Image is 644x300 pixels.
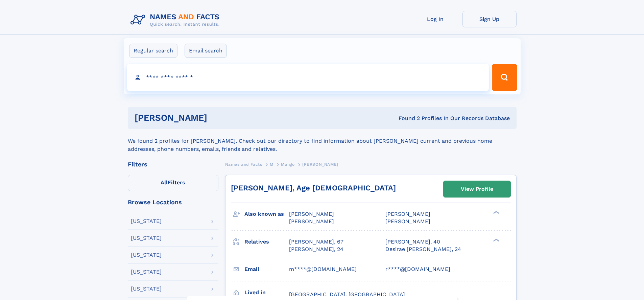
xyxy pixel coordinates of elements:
label: Email search [185,44,227,58]
h3: Also known as [244,208,289,220]
a: Mungo [281,160,294,168]
span: [PERSON_NAME] [289,218,334,225]
div: ❯ [492,210,500,215]
span: [PERSON_NAME] [385,218,430,225]
a: Desirae [PERSON_NAME], 24 [385,246,461,253]
button: Search Button [492,64,517,91]
div: We found 2 profiles for [PERSON_NAME]. Check out our directory to find information about [PERSON_... [128,129,517,153]
a: [PERSON_NAME], Age [DEMOGRAPHIC_DATA] [231,184,396,192]
h3: Lived in [244,287,289,298]
div: Found 2 Profiles In Our Records Database [303,115,510,122]
span: [GEOGRAPHIC_DATA], [GEOGRAPHIC_DATA] [289,291,405,298]
h1: [PERSON_NAME] [135,114,303,122]
div: [US_STATE] [131,252,162,258]
span: M [270,162,273,167]
div: [US_STATE] [131,269,162,275]
div: View Profile [461,181,493,197]
a: M [270,160,273,168]
a: [PERSON_NAME], 24 [289,246,343,253]
span: Mungo [281,162,294,167]
a: Sign Up [462,11,517,27]
div: [US_STATE] [131,218,162,224]
div: [US_STATE] [131,235,162,241]
h3: Relatives [244,236,289,248]
span: [PERSON_NAME] [385,211,430,217]
div: [US_STATE] [131,286,162,292]
a: Names and Facts [225,160,262,168]
span: [PERSON_NAME] [302,162,338,167]
div: Filters [128,161,218,167]
a: [PERSON_NAME], 40 [385,238,440,246]
input: search input [127,64,489,91]
label: Filters [128,175,218,191]
span: All [161,179,168,186]
div: ❯ [492,238,500,242]
a: Log In [408,11,462,27]
div: Browse Locations [128,199,218,205]
h3: Email [244,263,289,275]
a: [PERSON_NAME], 67 [289,238,343,246]
label: Regular search [129,44,177,58]
a: View Profile [444,181,510,197]
span: [PERSON_NAME] [289,211,334,217]
img: Logo Names and Facts [128,11,225,29]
